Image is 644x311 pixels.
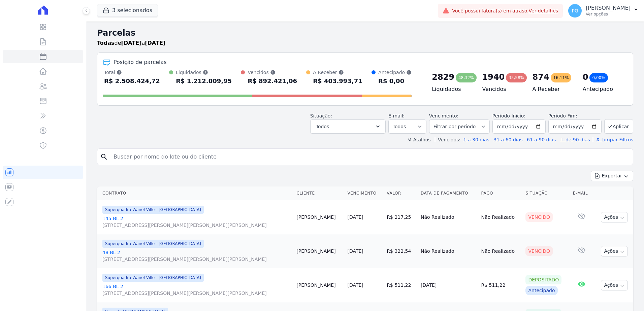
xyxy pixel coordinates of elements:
[100,153,108,161] i: search
[529,8,558,13] a: Ver detalhes
[145,40,165,46] strong: [DATE]
[384,234,418,268] td: R$ 322,54
[601,246,628,256] button: Ações
[347,248,363,254] a: [DATE]
[384,268,418,302] td: R$ 511,22
[429,113,458,118] label: Vencimento:
[97,40,115,46] strong: Todas
[479,268,523,302] td: R$ 511,22
[525,246,553,256] div: Vencido
[102,215,291,229] a: 145 BL 2[STREET_ADDRESS][PERSON_NAME][PERSON_NAME][PERSON_NAME]
[435,137,460,142] label: Vencidos:
[523,186,570,200] th: Situação
[570,186,593,200] th: E-mail
[97,39,165,47] p: de a
[493,137,522,142] a: 31 a 60 dias
[102,240,204,248] span: Superquadra Wanel Ville - [GEOGRAPHIC_DATA]
[548,112,602,119] label: Período Fim:
[418,200,479,234] td: Não Realizado
[456,73,477,82] div: 48,32%
[102,274,204,282] span: Superquadra Wanel Ville - [GEOGRAPHIC_DATA]
[452,7,558,14] span: Você possui fatura(s) em atraso.
[604,119,633,134] button: Aplicar
[384,200,418,234] td: R$ 217,25
[248,76,297,87] div: R$ 892.421,06
[109,150,630,164] input: Buscar por nome do lote ou do cliente
[102,283,291,297] a: 166 BL 2[STREET_ADDRESS][PERSON_NAME][PERSON_NAME][PERSON_NAME]
[527,137,556,142] a: 61 a 90 dias
[310,113,332,118] label: Situação:
[533,85,572,93] h4: A Receber
[102,290,291,297] span: [STREET_ADDRESS][PERSON_NAME][PERSON_NAME][PERSON_NAME]
[114,58,167,66] div: Posição de parcelas
[479,234,523,268] td: Não Realizado
[601,212,628,222] button: Ações
[418,186,479,200] th: Data de Pagamento
[176,76,232,87] div: R$ 1.212.009,95
[586,11,631,17] p: Ver opções
[294,234,345,268] td: [PERSON_NAME]
[432,85,471,93] h4: Liquidados
[572,8,578,13] span: PG
[586,5,631,11] p: [PERSON_NAME]
[533,72,549,82] div: 874
[525,286,557,295] div: Antecipado
[525,275,561,284] div: Depositado
[563,1,644,20] button: PG [PERSON_NAME] Ver opções
[97,27,633,39] h2: Parcelas
[583,72,588,82] div: 0
[560,137,590,142] a: + de 90 dias
[248,69,297,76] div: Vencidos
[294,186,345,200] th: Cliente
[432,72,454,82] div: 2829
[313,69,362,76] div: A Receber
[384,186,418,200] th: Valor
[525,212,553,222] div: Vencido
[378,76,412,87] div: R$ 0,00
[316,123,329,131] span: Todos
[102,249,291,263] a: 48 BL 2[STREET_ADDRESS][PERSON_NAME][PERSON_NAME][PERSON_NAME]
[479,186,523,200] th: Pago
[104,76,160,87] div: R$ 2.508.424,72
[97,186,294,200] th: Contrato
[104,69,160,76] div: Total
[482,85,521,93] h4: Vencidos
[102,256,291,263] span: [STREET_ADDRESS][PERSON_NAME][PERSON_NAME][PERSON_NAME]
[294,268,345,302] td: [PERSON_NAME]
[102,222,291,229] span: [STREET_ADDRESS][PERSON_NAME][PERSON_NAME][PERSON_NAME]
[591,171,633,181] button: Exportar
[482,72,505,82] div: 1940
[347,282,363,288] a: [DATE]
[463,137,489,142] a: 1 a 30 dias
[97,4,158,17] button: 3 selecionados
[479,200,523,234] td: Não Realizado
[102,206,204,214] span: Superquadra Wanel Ville - [GEOGRAPHIC_DATA]
[492,113,525,118] label: Período Inicío:
[121,40,142,46] strong: [DATE]
[176,69,232,76] div: Liquidados
[408,137,430,142] label: ↯ Atalhos
[583,85,622,93] h4: Antecipado
[388,113,405,118] label: E-mail:
[418,268,479,302] td: [DATE]
[378,69,412,76] div: Antecipado
[589,73,608,82] div: 0,00%
[418,234,479,268] td: Não Realizado
[313,76,362,87] div: R$ 403.993,71
[294,200,345,234] td: [PERSON_NAME]
[506,73,527,82] div: 35,58%
[593,137,633,142] a: ✗ Limpar Filtros
[310,119,386,134] button: Todos
[601,280,628,290] button: Ações
[551,73,572,82] div: 16,11%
